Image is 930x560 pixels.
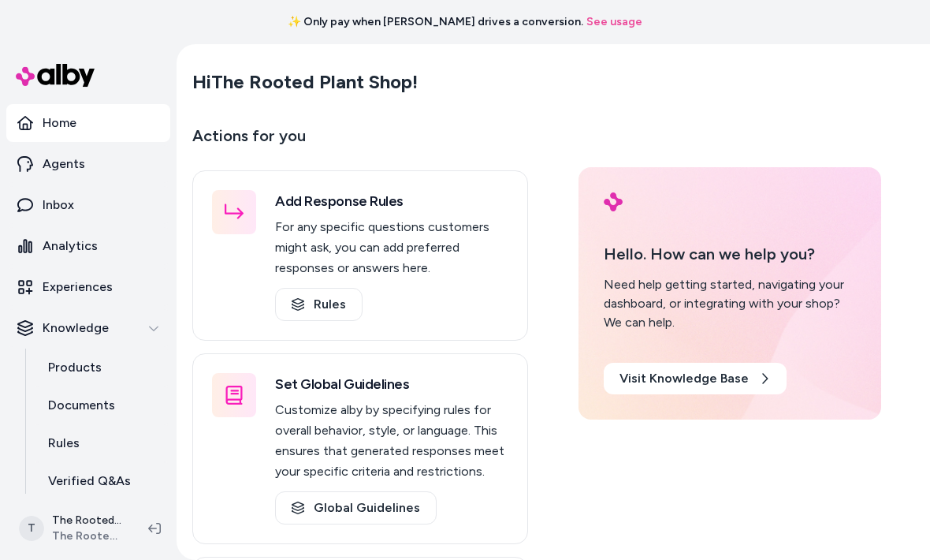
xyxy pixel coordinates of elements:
[43,114,76,133] p: Home
[275,288,363,321] a: Rules
[48,396,115,415] p: Documents
[192,70,418,94] h2: Hi The Rooted Plant Shop !
[48,358,102,377] p: Products
[6,309,170,347] button: Knowledge
[32,386,170,424] a: Documents
[43,237,98,256] p: Analytics
[52,528,123,544] span: The Rooted Plant Shop
[6,268,170,306] a: Experiences
[288,14,583,30] span: ✨ Only pay when [PERSON_NAME] drives a conversion.
[604,275,856,332] div: Need help getting started, navigating your dashboard, or integrating with your shop? We can help.
[9,503,136,554] button: TThe Rooted Plant Shop ShopifyThe Rooted Plant Shop
[192,123,528,161] p: Actions for you
[43,319,109,338] p: Knowledge
[275,491,437,525] a: Global Guidelines
[32,349,170,386] a: Products
[6,104,170,142] a: Home
[43,278,113,297] p: Experiences
[48,434,80,453] p: Rules
[6,227,170,265] a: Analytics
[275,190,508,212] h3: Add Response Rules
[32,462,170,500] a: Verified Q&As
[16,64,95,87] img: alby Logo
[586,14,642,30] a: See usage
[32,424,170,462] a: Rules
[604,192,623,211] img: alby Logo
[275,400,508,482] p: Customize alby by specifying rules for overall behavior, style, or language. This ensures that ge...
[604,363,787,394] a: Visit Knowledge Base
[604,242,856,266] p: Hello. How can we help you?
[43,155,85,174] p: Agents
[6,145,170,183] a: Agents
[275,217,508,278] p: For any specific questions customers might ask, you can add preferred responses or answers here.
[48,472,131,491] p: Verified Q&As
[19,516,44,541] span: T
[275,373,508,395] h3: Set Global Guidelines
[43,196,74,215] p: Inbox
[52,513,123,528] p: The Rooted Plant Shop Shopify
[6,186,170,224] a: Inbox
